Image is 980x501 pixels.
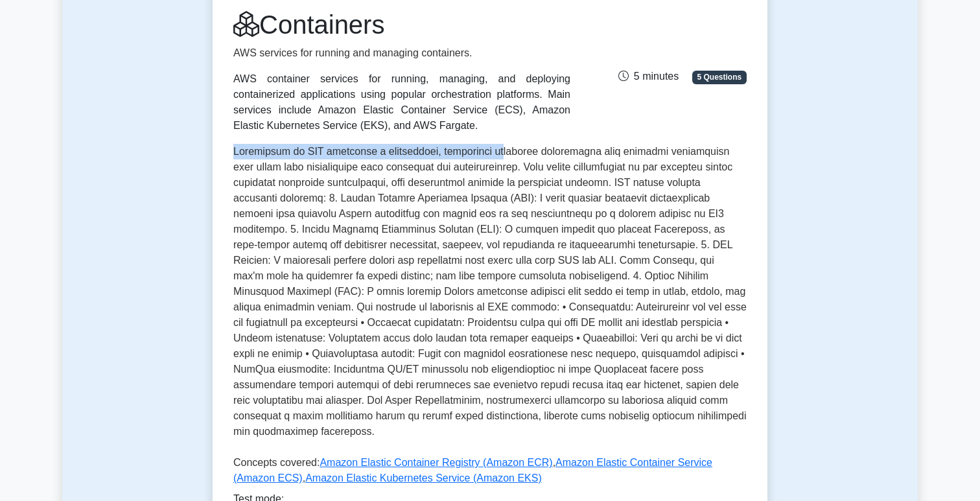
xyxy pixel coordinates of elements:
[320,457,552,468] a: Amazon Elastic Container Registry (Amazon ECR)
[233,71,570,134] div: AWS container services for running, managing, and deploying containerized applications using popu...
[233,455,747,491] p: Concepts covered: , ,
[233,457,712,484] a: Amazon Elastic Container Service (Amazon ECS)
[618,71,679,82] span: 5 minutes
[233,144,747,445] p: Loremipsum do SIT ametconse a elitseddoei, temporinci utlaboree doloremagna aliq enimadmi veniamq...
[305,472,542,484] a: Amazon Elastic Kubernetes Service (Amazon EKS)
[233,9,570,40] h1: Containers
[692,71,747,84] span: 5 Questions
[233,45,570,61] p: AWS services for running and managing containers.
